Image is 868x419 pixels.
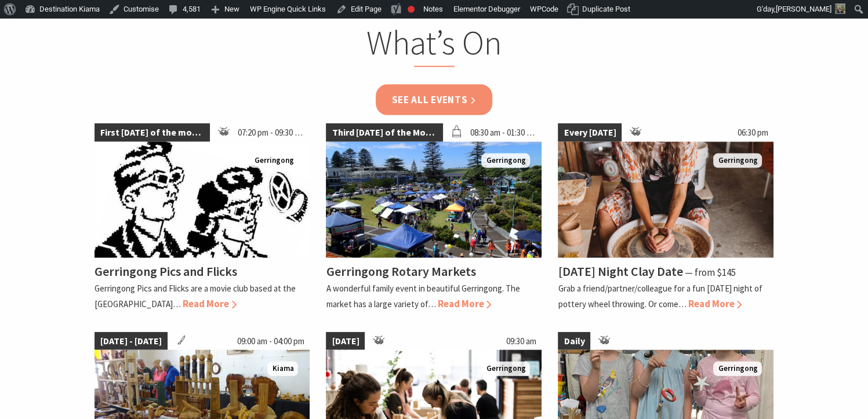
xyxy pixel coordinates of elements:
span: Third [DATE] of the Month [326,123,442,142]
span: Kiama [267,362,298,376]
a: First [DATE] of the month 07:20 pm - 09:30 pm Gerringong Gerringong Pics and Flicks Gerringong Pi... [95,123,310,312]
span: Gerringong [713,362,762,376]
span: First [DATE] of the month [95,123,210,142]
img: Theresa-Mullan-1-30x30.png [835,3,845,14]
span: Gerringong [713,154,762,168]
a: Third [DATE] of the Month 08:30 am - 01:30 pm Christmas Market and Street Parade Gerringong Gerri... [326,123,542,312]
h4: Gerringong Pics and Flicks [95,263,237,279]
h2: What’s On [207,23,662,68]
a: See all events [376,85,493,115]
span: Gerringong [481,154,530,168]
p: Grab a friend/partner/colleague for a fun [DATE] night of pottery wheel throwing. Or come… [558,283,762,309]
span: Read More [183,297,237,310]
span: ⁠— from $145 [684,266,735,279]
span: 07:20 pm - 09:30 pm [232,123,310,142]
span: Gerringong [249,154,298,168]
img: Christmas Market and Street Parade [326,142,542,258]
span: Every [DATE] [558,123,622,142]
span: [PERSON_NAME] [776,5,831,13]
h4: [DATE] Night Clay Date [558,263,682,279]
a: Every [DATE] 06:30 pm Photo shows female sitting at pottery wheel with hands on a ball of clay Ge... [558,123,773,312]
span: Daily [558,332,590,351]
img: Photo shows female sitting at pottery wheel with hands on a ball of clay [558,142,773,258]
h4: Gerringong Rotary Markets [326,263,475,279]
span: [DATE] [326,332,365,351]
p: A wonderful family event in beautiful Gerringong. The market has a large variety of… [326,283,520,309]
span: Gerringong [481,362,530,376]
span: 08:30 am - 01:30 pm [464,123,542,142]
p: Gerringong Pics and Flicks are a movie club based at the [GEOGRAPHIC_DATA]… [95,283,296,309]
span: 09:30 am [500,332,542,351]
span: 06:30 pm [731,123,773,142]
span: 09:00 am - 04:00 pm [231,332,310,351]
span: Read More [688,297,742,310]
span: Read More [437,297,491,310]
span: [DATE] - [DATE] [95,332,168,351]
div: Focus keyphrase not set [408,6,415,13]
